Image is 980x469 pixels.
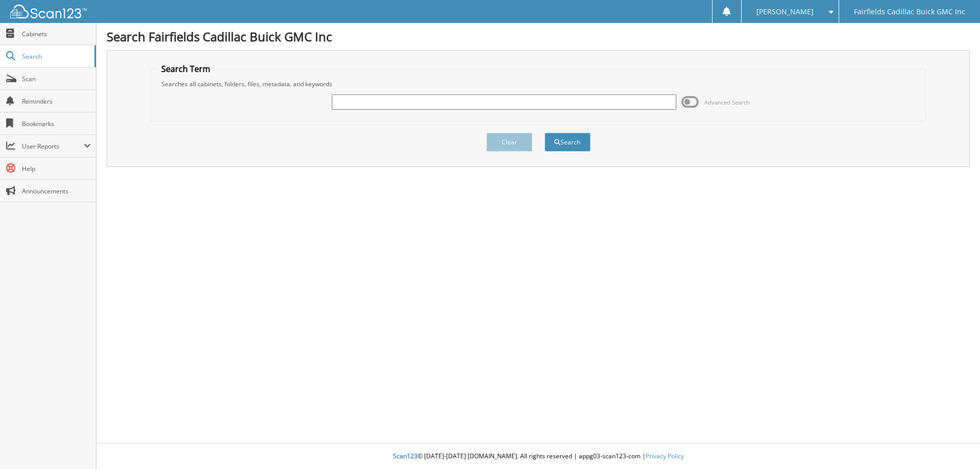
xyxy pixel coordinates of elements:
[22,30,91,38] span: Cabinets
[22,164,91,173] span: Help
[10,5,87,18] img: scan123-logo-white.svg
[22,142,84,151] span: User Reports
[486,133,532,152] button: Clear
[929,420,980,469] iframe: Chat Widget
[704,98,750,106] span: Advanced Search
[22,97,91,106] span: Reminders
[156,63,215,75] legend: Search Term
[22,187,91,195] span: Announcements
[22,52,89,61] span: Search
[22,75,91,83] span: Scan
[107,28,970,45] h1: Search Fairfields Cadillac Buick GMC Inc
[854,9,965,15] span: Fairfields Cadillac Buick GMC Inc
[22,119,91,128] span: Bookmarks
[545,133,591,152] button: Search
[756,9,814,15] span: [PERSON_NAME]
[156,80,921,88] div: Searches all cabinets, folders, files, metadata, and keywords
[646,452,684,460] a: Privacy Policy
[96,444,980,469] div: © [DATE]-[DATE] [DOMAIN_NAME]. All rights reserved | appg03-scan123-com |
[393,452,418,460] span: Scan123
